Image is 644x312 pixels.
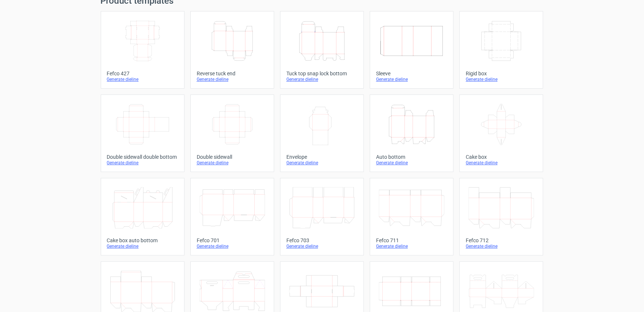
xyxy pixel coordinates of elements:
[107,237,178,243] div: Cake box auto bottom
[286,71,358,76] div: Tuck top snap lock bottom
[197,243,268,249] div: Generate dieline
[376,237,447,243] div: Fefco 711
[376,243,447,249] div: Generate dieline
[197,76,268,82] div: Generate dieline
[376,160,447,166] div: Generate dieline
[107,76,178,82] div: Generate dieline
[101,178,185,256] a: Cake box auto bottomGenerate dieline
[370,11,454,89] a: SleeveGenerate dieline
[286,154,358,160] div: Envelope
[107,154,178,160] div: Double sidewall double bottom
[376,76,447,82] div: Generate dieline
[459,11,543,89] a: Rigid boxGenerate dieline
[466,154,537,160] div: Cake box
[107,160,178,166] div: Generate dieline
[197,71,268,76] div: Reverse tuck end
[280,95,364,172] a: EnvelopeGenerate dieline
[197,154,268,160] div: Double sidewall
[370,95,454,172] a: Auto bottomGenerate dieline
[101,95,185,172] a: Double sidewall double bottomGenerate dieline
[197,160,268,166] div: Generate dieline
[286,160,358,166] div: Generate dieline
[459,95,543,172] a: Cake boxGenerate dieline
[190,11,274,89] a: Reverse tuck endGenerate dieline
[466,237,537,243] div: Fefco 712
[190,178,274,256] a: Fefco 701Generate dieline
[107,243,178,249] div: Generate dieline
[107,71,178,76] div: Fefco 427
[466,160,537,166] div: Generate dieline
[280,11,364,89] a: Tuck top snap lock bottomGenerate dieline
[286,237,358,243] div: Fefco 703
[376,71,447,76] div: Sleeve
[466,243,537,249] div: Generate dieline
[101,11,185,89] a: Fefco 427Generate dieline
[280,178,364,256] a: Fefco 703Generate dieline
[197,237,268,243] div: Fefco 701
[370,178,454,256] a: Fefco 711Generate dieline
[466,76,537,82] div: Generate dieline
[466,71,537,76] div: Rigid box
[376,154,447,160] div: Auto bottom
[190,95,274,172] a: Double sidewallGenerate dieline
[286,243,358,249] div: Generate dieline
[459,178,543,256] a: Fefco 712Generate dieline
[286,76,358,82] div: Generate dieline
